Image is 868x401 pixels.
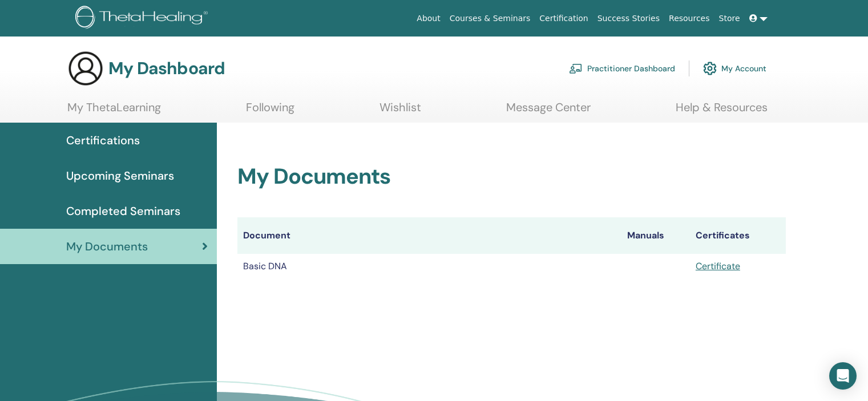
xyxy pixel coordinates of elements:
a: My ThetaLearning [67,100,161,123]
a: About [412,8,445,29]
a: My Account [703,56,766,81]
td: Basic DNA [237,254,621,279]
a: Help & Resources [676,100,768,123]
img: generic-user-icon.jpg [67,50,104,87]
a: Message Center [506,100,591,123]
span: Upcoming Seminars [66,167,174,184]
a: Following [246,100,294,123]
h3: My Dashboard [108,58,225,79]
img: cog.svg [703,59,717,78]
h2: My Documents [237,164,786,190]
a: Success Stories [593,8,664,29]
img: logo.png [75,6,212,31]
th: Certificates [690,217,786,254]
a: Practitioner Dashboard [569,56,675,81]
a: Wishlist [380,100,421,123]
a: Certificate [696,260,740,272]
span: Certifications [66,132,140,149]
img: chalkboard-teacher.svg [569,63,583,74]
div: Open Intercom Messenger [829,362,857,390]
th: Document [237,217,621,254]
a: Courses & Seminars [445,8,535,29]
a: Store [714,8,745,29]
a: Certification [535,8,592,29]
th: Manuals [621,217,690,254]
span: My Documents [66,238,148,255]
a: Resources [664,8,714,29]
span: Completed Seminars [66,202,180,220]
